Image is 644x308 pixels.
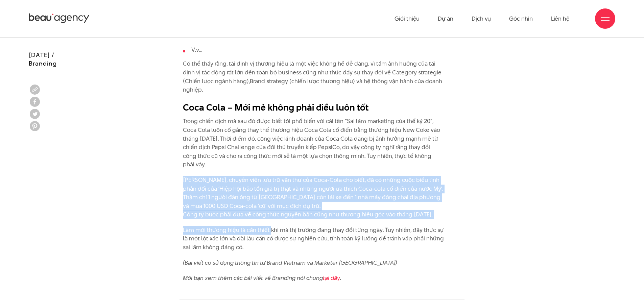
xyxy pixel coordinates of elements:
p: Trong chiến dịch mà sau đó được biết tới phổ biến với cái tên “Sai lầm marketing của thế kỷ 20”, ... [183,117,444,169]
em: (Bài viết có sử dụng thông tin từ Brand Vietnam và Marketer [GEOGRAPHIC_DATA]) [183,259,397,267]
p: [PERSON_NAME], chuyên viên lưu trữ văn thư của Coca-Cola cho biết, đã có những cuộc biểu tình phả... [183,176,444,219]
em: Mời bạn xem thêm các bài viết về Branding nói chung . [183,274,341,282]
li: V.v… [183,46,444,54]
p: Làm mới thương hiệu là cần thiết khi mà thị trường đang thay đổi từng ngày. Tuy nhiên, đây thực s... [183,226,444,252]
p: Có thể thấy rằng, tái định vị thương hiệu là một việc không hề dễ dàng, vì tầm ảnh hưởng của tái ... [183,60,444,94]
a: tại đây [323,274,340,282]
h2: Coca Cola – Mới mẻ không phải điều luôn tốt [183,101,444,114]
span: [DATE] / Branding [29,51,57,68]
